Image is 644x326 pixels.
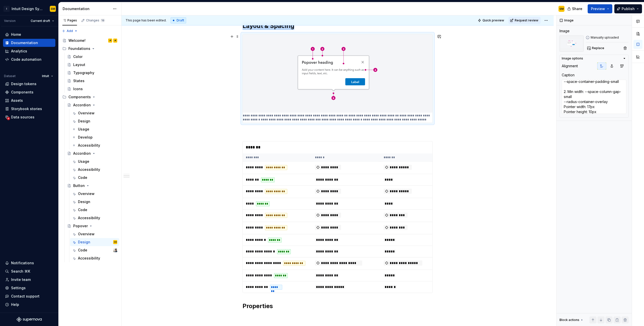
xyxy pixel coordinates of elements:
a: States [65,77,119,85]
a: Typography [65,69,119,77]
a: Code automation [3,55,55,63]
div: Design [78,199,90,204]
button: Share [565,4,586,13]
a: Color [65,53,119,61]
div: Accessibility [78,215,100,220]
div: Overview [78,191,95,196]
button: Intuit [40,73,55,80]
div: Image [559,28,570,34]
a: Settings [3,284,55,292]
div: Develop [78,135,93,140]
img: 4e98f347-9aed-44c9-8254-f8ac84c7f3af.png [559,36,584,52]
div: Code [78,248,87,253]
img: Kaelig Deloumeau [113,248,117,252]
button: Replace [586,45,607,52]
span: Share [572,6,582,11]
div: Home [11,32,21,37]
div: Accordion [73,151,91,156]
button: Quick preview [476,17,506,24]
div: Pages [62,18,77,22]
h2: Properties [243,302,433,310]
img: 4e98f347-9aed-44c9-8254-f8ac84c7f3af.png [243,34,432,113]
div: Usage [78,127,89,132]
div: Intuit Design System [12,6,44,11]
div: Welcome! [68,38,86,43]
a: Develop [70,133,119,141]
div: Documentation [11,40,38,45]
div: Popover [73,223,88,229]
div: Storybook stories [11,106,42,111]
span: Replace [592,46,604,50]
div: Accessibility [78,167,100,172]
a: Accessibility [70,166,119,174]
button: Preview [588,4,612,13]
div: Code [78,175,87,180]
button: Image options [562,56,626,60]
div: Analytics [11,49,27,54]
a: Accessibility [70,254,119,262]
div: Draft [171,17,186,23]
div: Page tree [60,37,119,262]
div: Settings [11,285,26,290]
a: Popover [65,222,119,230]
div: Assets [11,98,23,103]
svg: Supernova Logo [17,317,42,322]
div: Layout [73,62,85,67]
div: Typography [73,70,94,75]
div: Foundations [68,46,90,51]
div: Design [78,119,90,124]
button: Add [60,27,79,35]
div: Search ⌘K [11,269,30,274]
span: Intuit [42,74,49,78]
div: Accessibility [78,256,100,261]
a: Usage [70,157,119,166]
div: Code [78,207,87,212]
button: Help [3,301,55,309]
span: Add [67,29,73,33]
a: Documentation [3,39,55,47]
a: Accessibility [70,141,119,149]
a: Button [65,182,119,190]
a: Icons [65,85,119,93]
a: DesignSM [70,238,119,246]
div: Notifications [11,260,34,266]
div: Invite team [11,277,31,282]
button: Search ⌘K [3,267,55,275]
div: Usage [78,159,89,164]
a: Design [70,117,119,125]
span: Publish [622,6,635,11]
a: Invite team [3,276,55,284]
textarea: 1. Spacing between trigger and pointer: --space-component-gap-small --space-container-padding-med... [562,80,626,114]
div: Manually uploaded [586,36,629,40]
div: Icons [73,86,83,91]
span: Preview [591,6,605,11]
div: Components [60,93,119,101]
a: Code [70,206,119,214]
div: Caption [562,73,575,78]
div: Color [73,54,83,59]
div: Alignment [562,63,578,69]
a: Accordion [65,149,119,157]
a: Assets [3,96,55,105]
div: States [73,78,85,83]
a: Overview [70,190,119,198]
div: SM [559,7,564,11]
button: Current draft [28,17,56,24]
button: IIntuit Design SystemSM [1,3,57,14]
button: Contact support [3,292,55,300]
div: JR [109,38,111,43]
div: Help [11,302,19,307]
div: Dataset [4,74,16,78]
div: Design [78,240,90,245]
a: CodeKaelig Deloumeau [70,246,119,254]
div: SM [51,7,55,11]
div: Code automation [11,57,42,62]
div: Changes [86,18,105,22]
a: Storybook stories [3,105,55,113]
div: Block actions [559,318,579,322]
a: Design tokens [3,80,55,88]
button: Request review [508,17,541,24]
a: Data sources [3,113,55,121]
span: Request review [515,18,538,22]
